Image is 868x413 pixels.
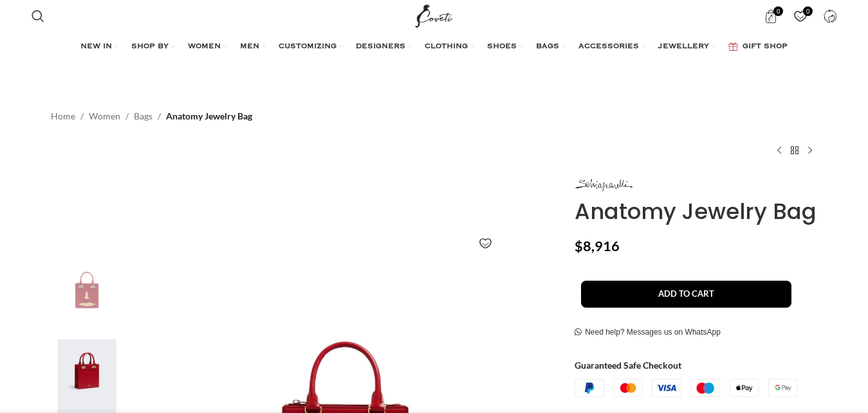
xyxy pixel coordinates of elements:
a: CUSTOMIZING [279,34,343,60]
span: Anatomy Jewelry Bag [166,109,252,123]
a: CLOTHING [425,34,474,60]
h1: Anatomy Jewelry Bag [575,198,817,225]
a: Need help? Messages us on WhatsApp [575,328,721,338]
a: MEN [240,34,266,60]
a: Bags [134,109,152,123]
a: NEW IN [80,34,118,60]
span: 0 [803,6,813,16]
img: GiftBag [728,42,738,51]
span: CLOTHING [425,42,468,52]
a: Next product [802,143,818,158]
div: Main navigation [25,34,844,60]
a: Home [51,109,75,123]
img: guaranteed-safe-checkout-bordered.j [575,379,798,397]
img: packshot SA159101 300 medFormat82846 nobg [48,258,126,333]
a: Previous product [771,143,787,158]
a: ACCESSORIES [578,34,645,60]
a: 0 [757,3,784,29]
a: DESIGNERS [356,34,412,60]
a: GIFT SHOP [728,34,788,60]
span: $ [575,238,583,254]
a: BAGS [536,34,566,60]
span: MEN [240,42,259,52]
bdi: 8,916 [575,238,620,254]
span: GIFT SHOP [743,42,788,52]
span: DESIGNERS [356,42,405,52]
a: Site logo [412,10,456,21]
div: My Wishlist [787,3,813,29]
strong: Guaranteed Safe Checkout [575,360,681,371]
span: 0 [773,6,783,16]
button: Add to cart [581,281,791,308]
span: NEW IN [80,42,112,52]
span: CUSTOMIZING [279,42,337,52]
a: WOMEN [188,34,227,60]
span: SHOP BY [131,42,169,52]
span: BAGS [536,42,559,52]
a: 0 [787,3,813,29]
span: ACCESSORIES [578,42,639,52]
a: SHOP BY [131,34,175,60]
span: SHOES [487,42,517,52]
a: JEWELLERY [658,34,716,60]
a: Women [89,109,120,123]
img: Schiaparelli [575,179,633,191]
a: SHOES [487,34,523,60]
span: JEWELLERY [658,42,709,52]
span: WOMEN [188,42,221,52]
a: Search [25,3,51,29]
nav: Breadcrumb [51,109,252,123]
